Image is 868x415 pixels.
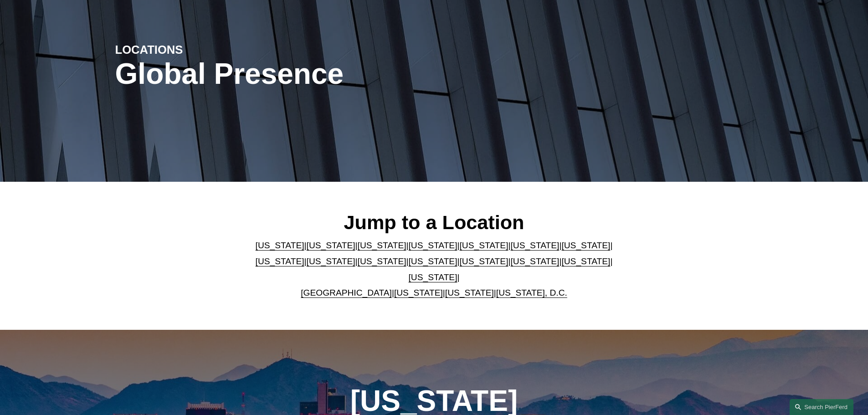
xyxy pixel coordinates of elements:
a: [US_STATE] [445,288,494,297]
a: [US_STATE] [256,256,304,266]
a: [US_STATE] [409,256,457,266]
a: [US_STATE] [459,256,508,266]
a: [US_STATE] [307,256,355,266]
a: [US_STATE] [409,241,457,250]
a: [US_STATE] [561,256,610,266]
a: Search this site [790,399,853,415]
a: [US_STATE] [307,241,355,250]
a: [US_STATE] [394,288,443,297]
a: [US_STATE] [510,256,559,266]
h4: LOCATIONS [115,42,275,57]
a: [US_STATE] [256,241,304,250]
a: [US_STATE] [358,241,406,250]
a: [US_STATE] [459,241,508,250]
a: [GEOGRAPHIC_DATA] [301,288,392,297]
h2: Jump to a Location [248,210,620,234]
p: | | | | | | | | | | | | | | | | | | [248,238,620,301]
a: [US_STATE] [561,241,610,250]
a: [US_STATE], D.C. [496,288,567,297]
h1: Global Presence [115,57,540,91]
a: [US_STATE] [510,241,559,250]
a: [US_STATE] [358,256,406,266]
a: [US_STATE] [409,272,457,282]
